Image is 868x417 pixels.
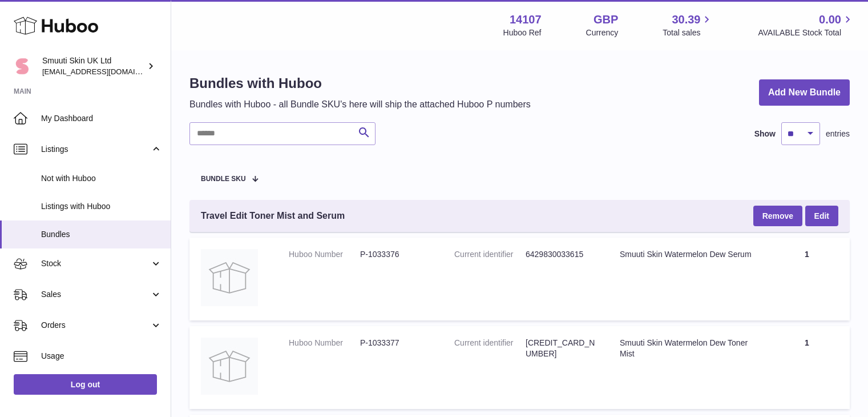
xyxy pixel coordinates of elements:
img: Smuuti Skin Watermelon Dew Serum [201,249,258,306]
strong: 14107 [510,12,542,27]
span: entries [826,129,850,139]
dd: 6429830033615 [526,249,597,260]
span: My Dashboard [41,113,162,124]
span: 0.00 [819,12,841,27]
td: 1 [764,238,850,320]
span: Not with Huboo [41,173,162,184]
h1: Bundles with Huboo [189,74,531,93]
label: Show [754,129,776,139]
div: Currency [586,27,619,38]
dt: Current identifier [454,249,526,260]
dt: Huboo Number [289,249,360,260]
span: Listings with Huboo [41,201,162,212]
a: 30.39 Total sales [663,12,713,38]
p: Bundles with Huboo - all Bundle SKU's here will ship the attached Huboo P numbers [189,98,531,111]
dt: Huboo Number [289,338,360,348]
span: Stock [41,258,150,269]
span: Sales [41,289,150,300]
img: Smuuti Skin Watermelon Dew Toner Mist [201,338,258,395]
a: 0.00 AVAILABLE Stock Total [758,12,854,38]
span: AVAILABLE Stock Total [758,27,854,38]
td: 1 [764,326,850,409]
div: Huboo Ref [503,27,542,38]
span: Bundles [41,229,162,240]
strong: GBP [594,12,618,27]
dd: [CREDIT_CARD_NUMBER] [526,338,597,359]
div: Smuuti Skin Watermelon Dew Toner Mist [620,338,753,359]
dd: P-1033377 [360,338,431,348]
dt: Current identifier [454,338,526,359]
span: 30.39 [672,12,700,27]
span: Usage [41,351,162,362]
span: [EMAIL_ADDRESS][DOMAIN_NAME] [42,67,168,76]
a: Edit [805,206,838,226]
img: Paivi.korvela@gmail.com [14,58,31,75]
dd: P-1033376 [360,249,431,260]
span: Travel Edit Toner Mist and Serum [201,210,345,222]
span: Listings [41,144,150,155]
span: Orders [41,320,150,331]
div: Smuuti Skin UK Ltd [42,55,145,77]
span: Total sales [663,27,713,38]
div: Smuuti Skin Watermelon Dew Serum [620,249,753,260]
a: Add New Bundle [759,79,850,106]
a: Log out [14,374,157,395]
span: Bundle SKU [201,175,246,183]
button: Remove [753,206,802,226]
